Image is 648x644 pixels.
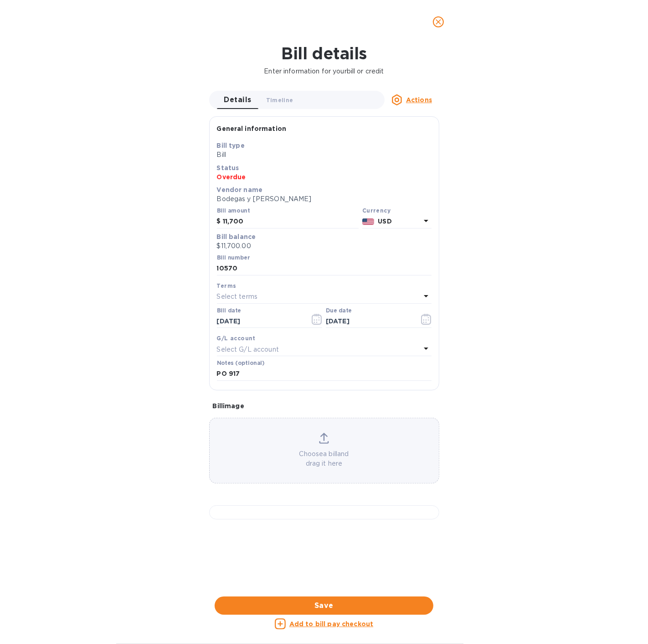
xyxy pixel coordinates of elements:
input: Select date [217,315,303,328]
img: USD [362,218,375,225]
b: Terms [217,282,237,289]
b: General information [217,125,287,132]
p: Select terms [217,292,258,301]
label: Bill amount [217,208,250,214]
p: Choose a bill and drag it here [210,449,439,468]
input: Enter bill number [217,262,432,275]
button: Save [215,597,433,615]
p: Enter information for your bill or credit [7,67,641,76]
b: Vendor name [217,186,263,193]
b: Bill balance [217,233,256,240]
label: Bill date [217,308,241,313]
input: Due date [326,315,412,328]
input: Enter notes [217,367,432,381]
b: Status [217,164,239,171]
u: Add to bill pay checkout [289,620,374,628]
span: Details [224,93,252,106]
label: Notes (optional) [217,361,265,366]
span: Timeline [266,95,293,105]
input: $ Enter bill amount [223,215,359,229]
b: Currency [362,207,391,214]
b: Bill type [217,142,245,149]
b: USD [378,218,391,225]
p: Bill [217,150,432,160]
p: Bill image [213,401,436,410]
b: G/L account [217,335,256,342]
label: Due date [326,308,352,313]
p: $11,700.00 [217,241,432,251]
p: Bodegas y [PERSON_NAME] [217,194,432,204]
button: close [427,11,449,33]
label: Bill number [217,255,250,260]
span: Save [222,600,426,611]
p: Select G/L account [217,345,279,354]
h1: Bill details [7,44,641,63]
u: Actions [406,96,432,104]
p: Overdue [217,172,432,182]
div: $ [217,215,223,229]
